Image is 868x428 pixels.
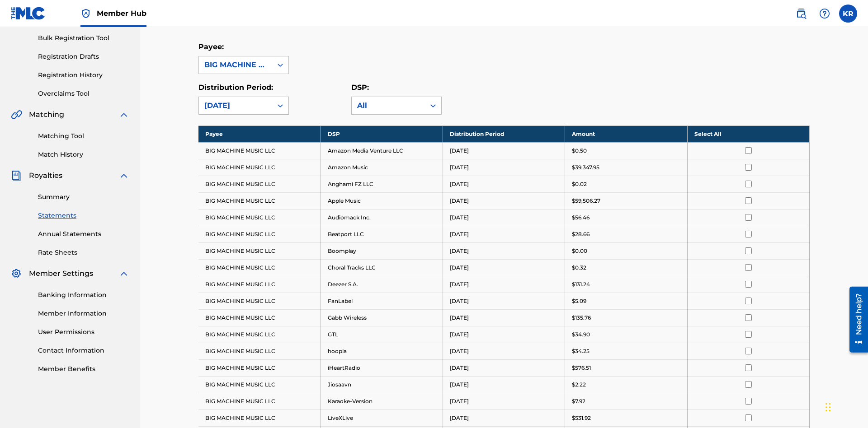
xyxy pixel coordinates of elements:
[443,242,565,259] td: [DATE]
[198,343,321,359] td: BIG MACHINE MUSIC LLC
[443,293,565,309] td: [DATE]
[572,197,600,205] p: $59,506.27
[38,364,129,374] a: Member Benefits
[792,5,810,23] a: Public Search
[443,409,565,426] td: [DATE]
[321,142,443,159] td: Amazon Media Venture LLC
[572,230,590,238] p: $28.66
[572,397,585,405] p: $7.92
[572,381,586,389] p: $2.22
[321,359,443,376] td: iHeartRadio
[572,330,590,339] p: $34.90
[321,126,443,142] th: DSP
[198,359,321,376] td: BIG MACHINE MUSIC LLC
[198,142,321,159] td: BIG MACHINE MUSIC LLC
[198,376,321,393] td: BIG MACHINE MUSIC LLC
[198,293,321,309] td: BIG MACHINE MUSIC LLC
[572,280,590,288] p: $131.24
[198,42,224,51] label: Payee:
[443,176,565,192] td: [DATE]
[198,126,321,142] th: Payee
[443,376,565,393] td: [DATE]
[198,83,273,92] label: Distribution Period:
[819,8,830,19] img: help
[321,393,443,409] td: Karaoke-Version
[321,376,443,393] td: Jiosaavn
[198,159,321,176] td: BIG MACHINE MUSIC LLC
[796,8,807,19] img: search
[443,226,565,242] td: [DATE]
[29,268,93,279] span: Member Settings
[443,159,565,176] td: [DATE]
[118,268,129,279] img: expand
[321,326,443,343] td: GTL
[443,276,565,293] td: [DATE]
[80,8,91,19] img: Top Rightsholder
[321,343,443,359] td: hoopla
[565,126,687,142] th: Amount
[198,309,321,326] td: BIG MACHINE MUSIC LLC
[38,52,129,61] a: Registration Drafts
[443,393,565,409] td: [DATE]
[198,176,321,192] td: BIG MACHINE MUSIC LLC
[198,393,321,409] td: BIG MACHINE MUSIC LLC
[38,327,129,337] a: User Permissions
[357,100,420,111] div: All
[11,7,46,20] img: MLC Logo
[38,290,129,300] a: Banking Information
[38,33,129,43] a: Bulk Registration Tool
[572,214,590,222] p: $56.46
[321,293,443,309] td: FanLabel
[321,209,443,226] td: Audiomack Inc.
[321,309,443,326] td: Gabb Wireless
[38,131,129,141] a: Matching Tool
[572,347,590,355] p: $34.25
[572,297,586,305] p: $5.09
[443,126,565,142] th: Distribution Period
[321,159,443,176] td: Amazon Music
[572,180,587,188] p: $0.02
[29,170,62,181] span: Royalties
[443,309,565,326] td: [DATE]
[38,89,129,98] a: Overclaims Tool
[823,385,868,428] iframe: Chat Widget
[572,147,587,155] p: $0.50
[321,409,443,426] td: LiveXLive
[839,5,857,23] div: User Menu
[321,226,443,242] td: Beatport LLC
[321,242,443,259] td: Boomplay
[443,326,565,343] td: [DATE]
[38,192,129,202] a: Summary
[11,170,22,181] img: Royalties
[443,359,565,376] td: [DATE]
[97,8,146,19] span: Member Hub
[572,163,599,172] p: $39,347.95
[118,109,129,120] img: expand
[687,126,809,142] th: Select All
[572,414,591,422] p: $531.92
[204,100,267,111] div: [DATE]
[198,409,321,426] td: BIG MACHINE MUSIC LLC
[198,209,321,226] td: BIG MACHINE MUSIC LLC
[321,259,443,276] td: Choral Tracks LLC
[38,248,129,257] a: Rate Sheets
[198,242,321,259] td: BIG MACHINE MUSIC LLC
[38,150,129,159] a: Match History
[816,5,834,23] div: Help
[198,192,321,209] td: BIG MACHINE MUSIC LLC
[443,343,565,359] td: [DATE]
[29,109,64,120] span: Matching
[198,259,321,276] td: BIG MACHINE MUSIC LLC
[572,247,587,255] p: $0.00
[38,70,129,80] a: Registration History
[443,259,565,276] td: [DATE]
[11,109,22,120] img: Matching
[321,176,443,192] td: Anghami FZ LLC
[443,192,565,209] td: [DATE]
[572,364,591,372] p: $576.51
[443,209,565,226] td: [DATE]
[198,276,321,293] td: BIG MACHINE MUSIC LLC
